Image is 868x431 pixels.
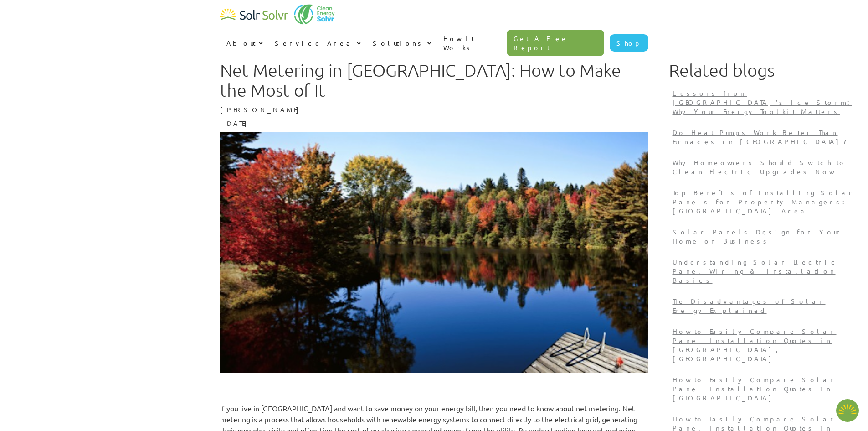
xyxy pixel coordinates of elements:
[836,399,859,422] img: 1702586718.png
[673,128,856,146] p: Do Heat Pumps Work Better Than Furnaces in [GEOGRAPHIC_DATA]?
[673,88,856,116] p: Lessons from [GEOGRAPHIC_DATA]’s Ice Storm: Why Your Energy Toolkit Matters
[673,296,856,315] p: The Disadvantages of Solar Energy Explained
[220,105,648,114] p: [PERSON_NAME]
[673,227,856,245] p: Solar Panels Design for Your Home or Business
[673,375,856,402] p: How to Easily Compare Solar Panel Installation Quotes in [GEOGRAPHIC_DATA]
[673,327,856,363] p: How to Easily Compare Solar Panel Installation Quotes in [GEOGRAPHIC_DATA], [GEOGRAPHIC_DATA]
[669,124,859,154] a: Do Heat Pumps Work Better Than Furnaces in [GEOGRAPHIC_DATA]?
[673,188,856,215] p: Top Benefits of Installing Solar Panels for Property Managers: [GEOGRAPHIC_DATA] Area
[220,60,648,100] h1: Net Metering in [GEOGRAPHIC_DATA]: How to Make the Most of It
[836,399,859,422] button: Open chatbot widget
[437,25,507,61] a: How It Works
[226,38,256,47] div: About
[220,119,648,128] p: [DATE]
[669,293,859,323] a: The Disadvantages of Solar Energy Explained
[673,257,856,285] p: Understanding Solar Electric Panel Wiring & Installation Basics
[669,85,859,124] a: Lessons from [GEOGRAPHIC_DATA]’s Ice Storm: Why Your Energy Toolkit Matters
[669,371,859,410] a: How to Easily Compare Solar Panel Installation Quotes in [GEOGRAPHIC_DATA]
[507,30,604,56] a: Get A Free Report
[220,29,268,57] div: About
[669,254,859,293] a: Understanding Solar Electric Panel Wiring & Installation Basics
[373,38,424,47] div: Solutions
[610,34,648,52] a: Shop
[366,29,437,57] div: Solutions
[669,323,859,371] a: How to Easily Compare Solar Panel Installation Quotes in [GEOGRAPHIC_DATA], [GEOGRAPHIC_DATA]
[275,38,354,47] div: Service Area
[669,184,859,223] a: Top Benefits of Installing Solar Panels for Property Managers: [GEOGRAPHIC_DATA] Area
[268,29,366,57] div: Service Area
[673,158,856,176] p: Why Homeowners Should Switch to Clean Electric Upgrades Now
[669,223,859,254] a: Solar Panels Design for Your Home or Business
[669,60,859,80] h1: Related blogs
[669,154,859,184] a: Why Homeowners Should Switch to Clean Electric Upgrades Now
